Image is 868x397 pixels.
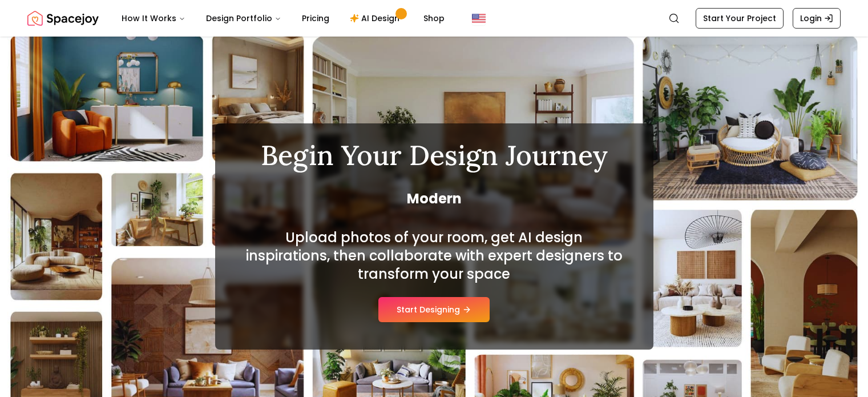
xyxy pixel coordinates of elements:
a: Shop [414,7,454,30]
a: Spacejoy [27,7,99,30]
a: Start Your Project [696,8,784,29]
a: Login [793,8,841,29]
img: Spacejoy Logo [27,7,99,30]
button: Design Portfolio [197,7,290,30]
h1: Begin Your Design Journey [243,142,626,169]
a: AI Design [341,7,412,30]
a: Pricing [293,7,338,30]
span: Modern [243,190,626,208]
img: United States [472,11,486,25]
button: Start Designing [378,297,490,322]
nav: Main [112,7,454,30]
button: How It Works [112,7,195,30]
h2: Upload photos of your room, get AI design inspirations, then collaborate with expert designers to... [243,228,626,283]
